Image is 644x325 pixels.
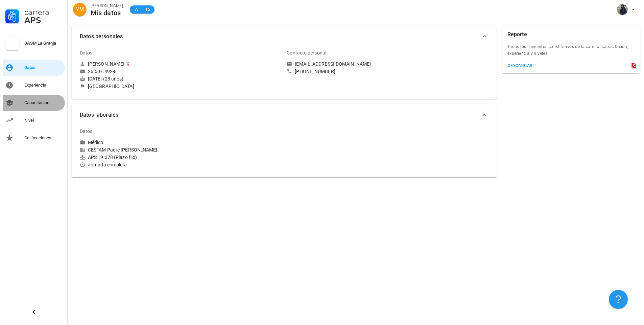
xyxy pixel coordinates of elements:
[24,65,62,70] div: Datos
[505,61,535,70] button: descargar
[80,147,281,153] div: CESFAM Padre [PERSON_NAME]
[24,16,62,24] div: APS
[80,76,281,82] div: [DATE] (28 años)
[134,6,139,13] span: A
[80,32,480,41] span: Datos personales
[145,6,150,13] span: 15
[88,61,124,67] div: [PERSON_NAME]
[24,8,62,16] div: Carrera
[287,61,488,67] a: [EMAIL_ADDRESS][DOMAIN_NAME]
[24,41,62,46] div: DASM La Granja
[80,45,93,61] div: Datos
[72,26,497,47] button: Datos personales
[88,139,103,145] div: Médico
[80,123,93,139] div: Datos
[91,9,123,17] div: Mis datos
[507,26,527,43] div: Reporte
[80,162,281,168] div: Jornada completa
[24,83,62,88] div: Experiencia
[91,2,123,9] div: [PERSON_NAME]
[88,83,134,89] div: [GEOGRAPHIC_DATA]
[73,3,87,16] div: avatar
[502,43,640,61] div: Todos los elementos constitutivos de la carrera; capacitación, experiencia y niveles.
[76,3,84,16] span: YM
[3,77,65,93] a: Experiencia
[3,95,65,111] a: Capacitación
[72,104,497,126] button: Datos laborales
[3,130,65,146] a: Calificaciones
[3,60,65,76] a: Datos
[287,45,326,61] div: Contacto personal
[80,154,281,160] div: APS 19.378 (Plazo fijo)
[24,118,62,123] div: Nivel
[80,110,480,120] span: Datos laborales
[295,61,371,67] div: [EMAIL_ADDRESS][DOMAIN_NAME]
[24,135,62,141] div: Calificaciones
[287,68,488,74] a: [PHONE_NUMBER]
[88,68,117,74] div: 26.507.492-8
[295,68,335,74] div: [PHONE_NUMBER]
[617,4,628,15] div: avatar
[3,112,65,129] a: Nivel
[507,63,533,68] div: descargar
[24,100,62,106] div: Capacitación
